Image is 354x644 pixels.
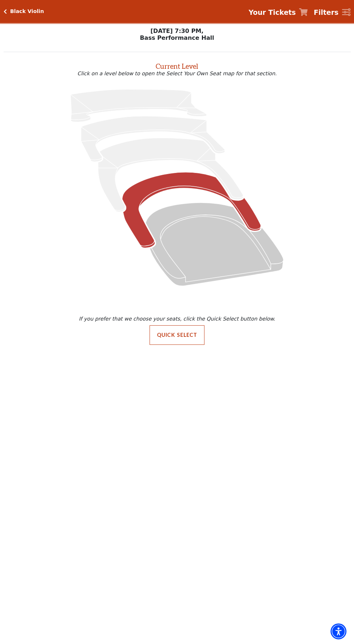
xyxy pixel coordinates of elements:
[70,89,207,122] path: Upper Gallery - Seats Available: 0
[331,623,346,639] div: Accessibility Menu
[314,7,350,18] a: Filters
[249,8,296,16] strong: Your Tickets
[10,8,44,14] h5: Black Violin
[4,9,7,14] a: Click here to go back to filters
[249,7,308,18] a: Your Tickets
[4,59,351,71] h2: Current Level
[314,8,338,16] strong: Filters
[150,325,205,345] button: Quick Select
[4,71,351,76] p: Click on a level below to open the Select Your Own Seat map for that section.
[5,316,349,322] p: If you prefer that we choose your seats, click the Quick Select button below.
[146,203,284,286] path: Orchestra / Parterre Circle - Seats Available: 628
[4,27,351,41] p: [DATE] 7:30 PM, Bass Performance Hall
[81,116,225,162] path: Lower Gallery - Seats Available: 0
